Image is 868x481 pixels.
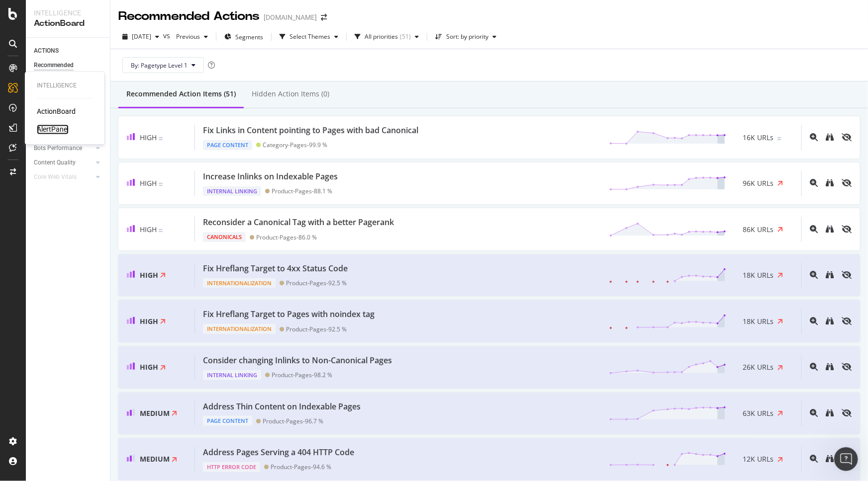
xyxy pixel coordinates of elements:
[826,225,834,234] a: binoculars
[321,14,327,21] div: arrow-right-arrow-left
[159,229,163,232] img: Equal
[140,178,157,188] span: High
[743,270,773,280] span: 18K URLs
[810,317,818,325] div: magnifying-glass-plus
[810,363,818,371] div: magnifying-glass-plus
[34,8,102,18] div: Intelligence
[842,409,852,417] div: eye-slash
[34,158,93,168] a: Content Quality
[37,125,69,135] a: AlertPanel
[842,133,852,141] div: eye-slash
[132,32,151,41] span: 2025 Sep. 19th
[826,409,834,417] div: binoculars
[34,158,76,168] div: Content Quality
[842,179,852,187] div: eye-slash
[826,363,834,371] div: binoculars
[272,371,332,379] div: Product-Pages - 98.2 %
[203,309,375,320] div: Fix Hreflang Target to Pages with noindex tag
[203,140,252,150] div: Page Content
[163,31,172,41] span: vs
[34,172,77,182] div: Core Web Vitals
[826,408,834,418] a: binoculars
[203,232,246,242] div: Canonicals
[743,225,773,235] span: 86K URLs
[203,401,361,412] div: Address Thin Content on Indexable Pages
[826,179,834,187] div: binoculars
[743,362,773,372] span: 26K URLs
[351,29,423,45] button: All priorities(51)
[276,29,342,45] button: Select Themes
[256,234,317,241] div: Product-Pages - 86.0 %
[118,8,260,25] div: Recommended Actions
[203,462,260,472] div: HTTP Error Code
[140,454,170,464] span: Medium
[810,133,818,141] div: magnifying-glass-plus
[140,362,158,372] span: High
[203,278,276,288] div: Internationalization
[826,270,834,280] a: binoculars
[400,34,411,40] div: ( 51 )
[264,12,317,22] div: [DOMAIN_NAME]
[286,279,347,287] div: Product-Pages - 92.5 %
[37,82,93,90] div: Intelligence
[159,137,163,140] img: Equal
[842,317,852,325] div: eye-slash
[743,317,773,326] span: 18K URLs
[203,355,392,366] div: Consider changing Inlinks to Non-Canonical Pages
[272,187,332,195] div: Product-Pages - 88.1 %
[203,447,354,458] div: Address Pages Serving a 404 HTTP Code
[289,34,330,40] div: Select Themes
[220,29,267,45] button: Segments
[203,125,418,136] div: Fix Links in Content pointing to Pages with bad Canonical
[34,172,93,182] a: Core Web Vitals
[140,133,157,142] span: High
[826,317,834,326] a: binoculars
[172,29,212,45] button: Previous
[122,57,204,73] button: By: Pagetype Level 1
[777,137,781,140] img: Equal
[826,133,834,142] a: binoculars
[34,46,103,56] a: ACTIONS
[743,408,773,418] span: 63K URLs
[37,107,76,117] a: ActionBoard
[235,33,263,41] span: Segments
[826,133,834,141] div: binoculars
[431,29,500,45] button: Sort: by priority
[203,370,261,380] div: Internal Linking
[842,271,852,279] div: eye-slash
[34,60,94,81] div: Recommended Actions
[203,324,276,334] div: Internationalization
[34,18,102,29] div: ActionBoard
[446,34,488,40] div: Sort: by priority
[826,317,834,325] div: binoculars
[140,270,158,280] span: High
[203,186,261,196] div: Internal Linking
[826,362,834,372] a: binoculars
[34,60,103,81] a: Recommended Actions
[365,34,398,40] div: All priorities
[34,143,82,154] div: Bots Performance
[842,225,852,233] div: eye-slash
[252,89,329,99] div: Hidden Action Items (0)
[826,271,834,279] div: binoculars
[203,217,394,228] div: Reconsider a Canonical Tag with a better Pagerank
[140,408,170,418] span: Medium
[810,455,818,463] div: magnifying-glass-plus
[826,454,834,464] a: binoculars
[810,179,818,187] div: magnifying-glass-plus
[834,447,858,471] iframe: Intercom live chat
[140,225,157,234] span: High
[743,178,773,188] span: 96K URLs
[286,325,347,333] div: Product-Pages - 92.5 %
[810,225,818,233] div: magnifying-glass-plus
[34,46,59,56] div: ACTIONS
[826,178,834,188] a: binoculars
[203,263,348,274] div: Fix Hreflang Target to 4xx Status Code
[140,317,158,326] span: High
[203,171,338,182] div: Increase Inlinks on Indexable Pages
[826,455,834,463] div: binoculars
[263,417,323,425] div: Product-Pages - 96.7 %
[172,32,200,41] span: Previous
[743,133,773,143] span: 16K URLs
[118,29,163,45] button: [DATE]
